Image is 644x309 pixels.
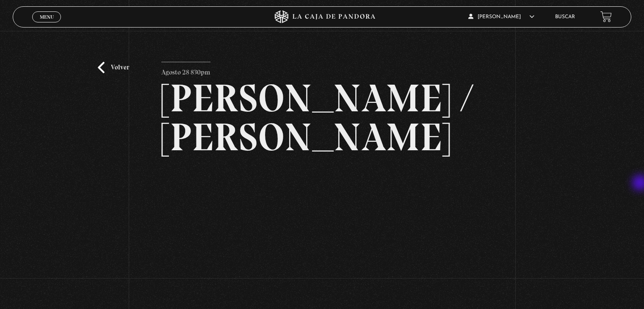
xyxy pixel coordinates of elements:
[161,79,483,157] h2: [PERSON_NAME] / [PERSON_NAME]
[98,62,129,73] a: Volver
[555,14,575,19] a: Buscar
[40,14,54,19] span: Menu
[600,11,612,22] a: View your shopping cart
[468,14,534,19] span: [PERSON_NAME]
[161,62,210,79] p: Agosto 28 830pm
[37,21,57,27] span: Cerrar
